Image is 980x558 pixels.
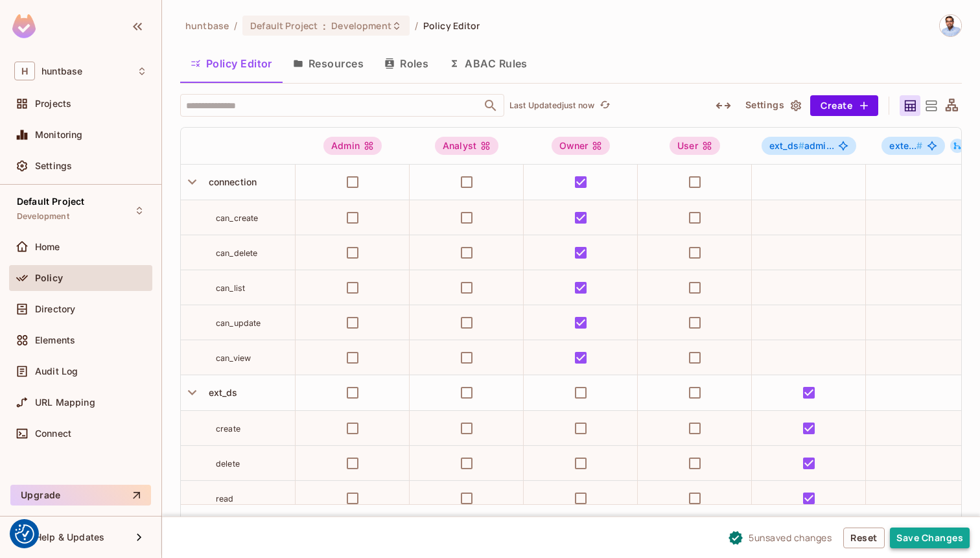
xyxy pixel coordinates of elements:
[594,98,612,113] span: Refresh is not available in edit mode.
[35,242,60,252] span: Home
[439,47,538,80] button: ABAC Rules
[10,485,151,506] button: Upgrade
[749,531,832,544] span: 5 unsaved change s
[180,47,283,80] button: Policy Editor
[799,140,804,151] span: #
[216,283,245,293] span: can_list
[374,47,439,80] button: Roles
[482,97,500,115] button: Open
[41,66,82,76] span: Workspace: huntbase
[889,140,922,151] span: exte...
[843,528,885,548] button: Reset
[216,459,240,469] span: delete
[216,353,251,363] span: can_view
[762,137,856,155] span: ext_ds#admin
[423,19,480,32] span: Policy Editor
[216,213,259,223] span: can_create
[35,366,78,377] span: Audit Log
[35,161,72,171] span: Settings
[234,19,237,32] li: /
[552,137,611,155] div: Owner
[881,137,944,155] span: extention#admin
[670,137,720,155] div: User
[35,397,95,408] span: URL Mapping
[15,524,34,544] button: Consent Preferences
[250,19,318,32] span: Default Project
[185,19,229,32] span: the active workspace
[769,140,804,151] span: ext_ds
[216,424,240,434] span: create
[740,95,805,116] button: Settings
[810,95,878,116] button: Create
[216,318,261,328] span: can_update
[940,15,961,36] img: Ravindra Bangrawa
[14,62,35,80] span: H
[216,494,234,504] span: read
[600,99,611,112] span: refresh
[204,176,257,187] span: connection
[35,335,75,345] span: Elements
[331,19,391,32] span: Development
[35,99,71,109] span: Projects
[916,140,922,151] span: #
[435,137,498,155] div: Analyst
[415,19,418,32] li: /
[12,14,36,38] img: SReyMgAAAABJRU5ErkJggg==
[17,196,84,207] span: Default Project
[283,47,374,80] button: Resources
[769,141,834,151] span: admi...
[35,273,63,283] span: Policy
[890,528,970,548] button: Save Changes
[323,137,382,155] div: Admin
[35,428,71,439] span: Connect
[597,98,612,113] button: refresh
[216,248,258,258] span: can_delete
[35,304,75,314] span: Directory
[322,21,327,31] span: :
[204,387,238,398] span: ext_ds
[35,532,104,542] span: Help & Updates
[35,130,83,140] span: Monitoring
[15,524,34,544] img: Revisit consent button
[17,211,69,222] span: Development
[509,100,594,111] p: Last Updated just now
